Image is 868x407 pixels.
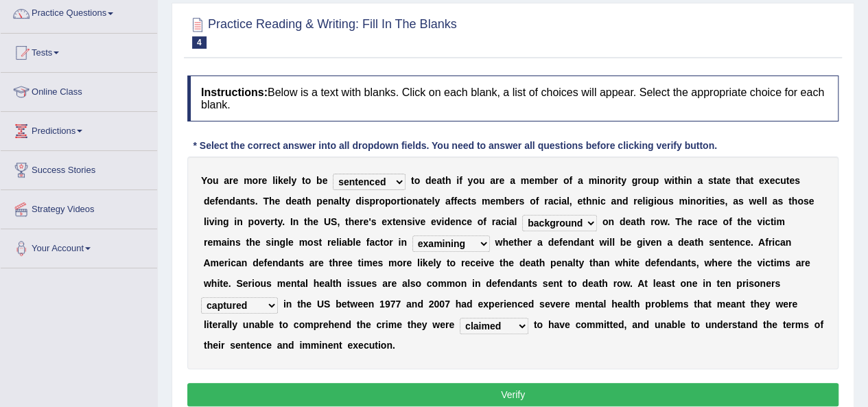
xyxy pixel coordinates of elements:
b: e [467,216,472,227]
b: s [668,196,674,207]
b: ' [368,216,371,227]
b: s [235,237,241,248]
b: x [764,175,770,186]
b: c [461,216,467,227]
b: o [723,216,729,227]
b: e [292,196,297,207]
span: 4 [192,36,207,49]
b: e [207,237,213,248]
b: h [586,196,592,207]
b: a [509,216,515,227]
b: m [588,175,596,186]
b: o [406,196,412,207]
b: e [712,216,718,227]
b: c [775,175,780,186]
b: h [792,196,798,207]
b: e [255,237,261,248]
b: p [385,196,391,207]
b: a [716,175,722,186]
b: e [427,196,432,207]
b: e [714,196,720,207]
b: t [411,175,414,186]
b: , [337,216,340,227]
b: Y [201,175,207,186]
b: f [729,216,732,227]
b: t [736,175,739,186]
b: e [529,175,535,186]
b: t [274,216,278,227]
button: Verify [187,383,838,406]
b: e [725,175,731,186]
b: v [757,216,762,227]
b: e [769,175,775,186]
b: t [722,175,725,186]
b: c [501,216,506,227]
b: i [506,216,509,227]
b: i [672,175,675,186]
b: i [654,196,657,207]
b: g [223,216,229,227]
a: Success Stories [1,151,157,185]
div: * Select the correct answer into all dropdown fields. You need to answer all questions before cli... [187,139,723,153]
b: e [789,175,795,186]
b: i [403,196,406,207]
b: c [600,196,606,207]
b: d [444,216,450,227]
b: v [260,216,266,227]
b: d [285,196,292,207]
b: h [307,216,314,227]
b: f [569,175,572,186]
b: i [688,196,690,207]
b: o [605,175,611,186]
b: e [637,196,643,207]
b: t [468,196,471,207]
b: d [620,216,626,227]
b: r [544,196,548,207]
b: i [683,175,686,186]
b: d [622,196,629,207]
b: r [397,196,400,207]
b: n [686,175,692,186]
b: r [495,175,499,186]
b: i [207,216,209,227]
b: k [278,175,283,186]
b: o [696,196,702,207]
b: a [733,196,738,207]
b: h [249,237,255,248]
b: . [667,216,670,227]
b: a [296,196,302,207]
b: u [479,175,485,186]
b: g [631,175,637,186]
b: v [209,216,215,227]
b: e [457,196,462,207]
b: b [504,196,511,207]
b: h [677,175,683,186]
b: t [246,237,249,248]
b: t [583,196,586,207]
b: c [553,196,559,207]
b: n [456,216,462,227]
b: o [530,196,536,207]
b: r [270,216,274,227]
b: t [750,175,753,186]
b: r [702,196,705,207]
b: a [773,196,778,207]
b: n [229,237,235,248]
b: w [749,196,756,207]
b: n [328,196,334,207]
b: t [345,216,349,227]
b: s [266,237,271,248]
b: f [454,196,457,207]
b: n [616,196,622,207]
b: a [436,175,442,186]
b: e [363,216,368,227]
b: r [492,216,495,227]
b: a [697,175,703,186]
b: o [390,196,397,207]
b: y [277,216,282,227]
b: a [611,196,616,207]
a: Online Class [1,73,157,107]
b: n [401,216,407,227]
b: b [543,175,549,186]
b: e [395,216,401,227]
